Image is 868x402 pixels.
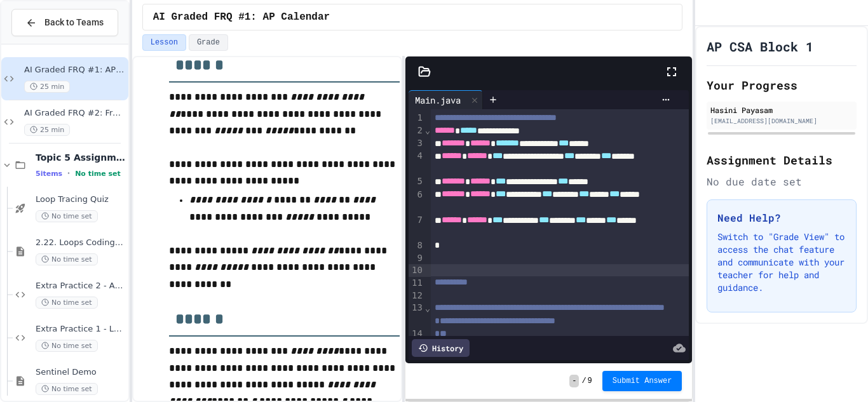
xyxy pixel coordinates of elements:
button: Lesson [142,34,186,51]
h3: Need Help? [717,210,846,225]
span: AI Graded FRQ #1: AP Calendar [24,65,126,76]
h2: Assignment Details [707,151,857,169]
span: Topic 5 Assignments [36,152,126,163]
div: [EMAIL_ADDRESS][DOMAIN_NAME] [710,116,853,126]
div: Hasini Payasam [710,104,853,116]
span: No time set [36,297,98,309]
span: AI Graded FRQ #2: Frog Simulation [24,108,126,119]
span: • [67,168,70,178]
p: Switch to "Grade View" to access the chat feature and communicate with your teacher for help and ... [717,231,846,294]
button: Grade [189,34,228,51]
h1: AP CSA Block 1 [707,37,813,55]
span: 25 min [24,124,70,136]
span: Extra Practice 2 - Advanced Loops [36,281,126,291]
span: Loop Tracing Quiz [36,194,126,205]
span: No time set [75,170,121,178]
span: No time set [36,340,98,352]
span: Sentinel Demo [36,367,126,378]
div: No due date set [707,174,857,189]
span: 25 min [24,81,70,93]
button: Back to Teams [11,9,118,36]
span: No time set [36,253,98,265]
span: No time set [36,210,98,222]
span: Extra Practice 1 - Loops [36,324,126,335]
span: 2.22. Loops Coding Practice (2.7-2.12) [36,238,126,248]
span: Back to Teams [44,16,104,29]
h2: Your Progress [707,76,857,94]
span: No time set [36,383,98,395]
span: 5 items [36,170,62,178]
span: AI Graded FRQ #1: AP Calendar [153,10,330,25]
